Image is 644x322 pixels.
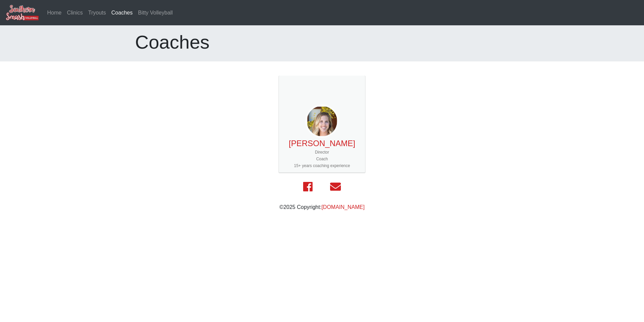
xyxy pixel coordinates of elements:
a: Home [44,6,64,20]
a: [DOMAIN_NAME] [321,204,364,210]
div: Coach [282,156,362,162]
a: [PERSON_NAME] [289,139,355,148]
a: Clinics [64,6,86,20]
a: Bitty Volleyball [135,6,175,20]
a: Tryouts [86,6,109,20]
h1: Coaches [135,31,509,53]
img: Southern Smash Volleyball [5,4,39,21]
div: 15+ years coaching experience [282,162,362,169]
a: Coaches [109,6,135,20]
div: Director [282,149,362,156]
